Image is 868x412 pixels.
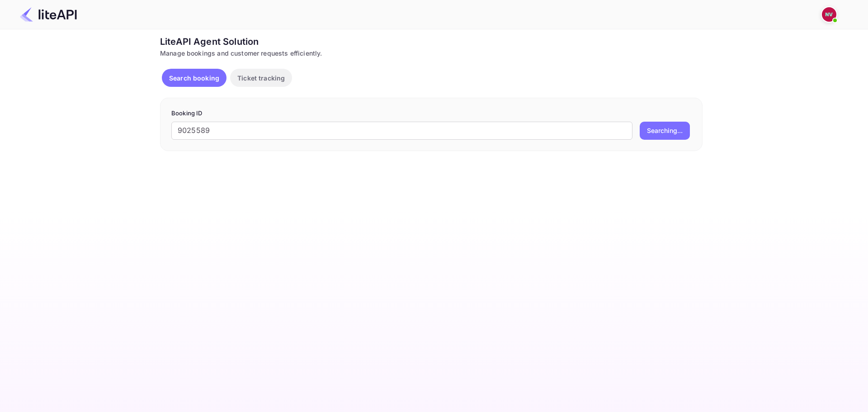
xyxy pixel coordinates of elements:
img: Nicholas Valbusa [822,7,836,22]
button: Searching... [640,122,690,140]
input: Enter Booking ID (e.g., 63782194) [171,122,632,140]
img: LiteAPI Logo [20,7,77,22]
div: Manage bookings and customer requests efficiently. [160,48,703,58]
p: Ticket tracking [237,73,285,83]
div: LiteAPI Agent Solution [160,35,703,48]
p: Search booking [169,73,219,83]
p: Booking ID [171,109,691,118]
